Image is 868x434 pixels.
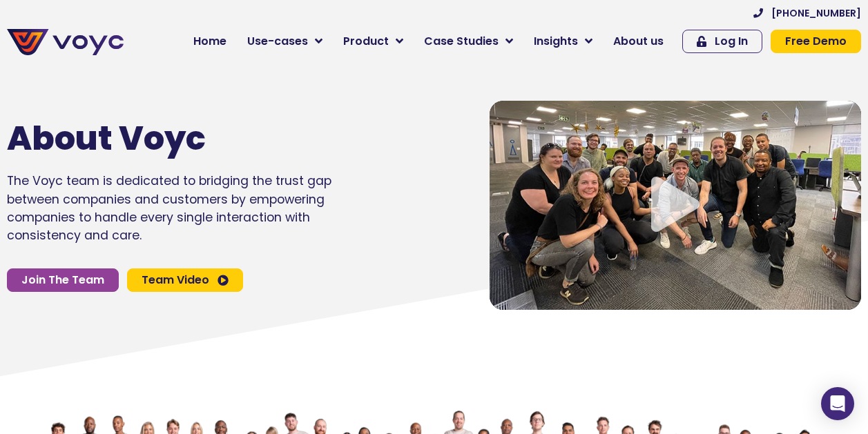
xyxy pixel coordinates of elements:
a: Log In [682,30,762,53]
a: About us [603,28,674,55]
p: The Voyc team is dedicated to bridging the trust gap between companies and customers by empowerin... [7,172,386,245]
div: Open Intercom Messenger [821,387,854,420]
span: Product [343,33,389,50]
a: [PHONE_NUMBER] [753,8,861,18]
img: voyc-full-logo [7,29,124,55]
span: Use-cases [247,33,308,50]
a: Team Video [127,268,243,292]
span: Free Demo [785,36,847,47]
span: Case Studies [424,33,499,50]
span: Insights [534,33,578,50]
a: Join The Team [7,268,119,292]
span: Team Video [142,275,209,286]
span: [PHONE_NUMBER] [771,8,861,18]
a: Product [333,28,414,55]
a: Case Studies [414,28,523,55]
span: Log In [715,36,748,47]
a: Home [183,28,237,55]
span: Home [193,33,226,50]
h1: About Voyc [7,119,345,159]
a: Use-cases [237,28,333,55]
a: Insights [523,28,603,55]
span: About us [613,33,664,50]
a: Free Demo [771,30,861,53]
span: Join The Team [21,275,104,286]
div: Video play button [648,177,703,234]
